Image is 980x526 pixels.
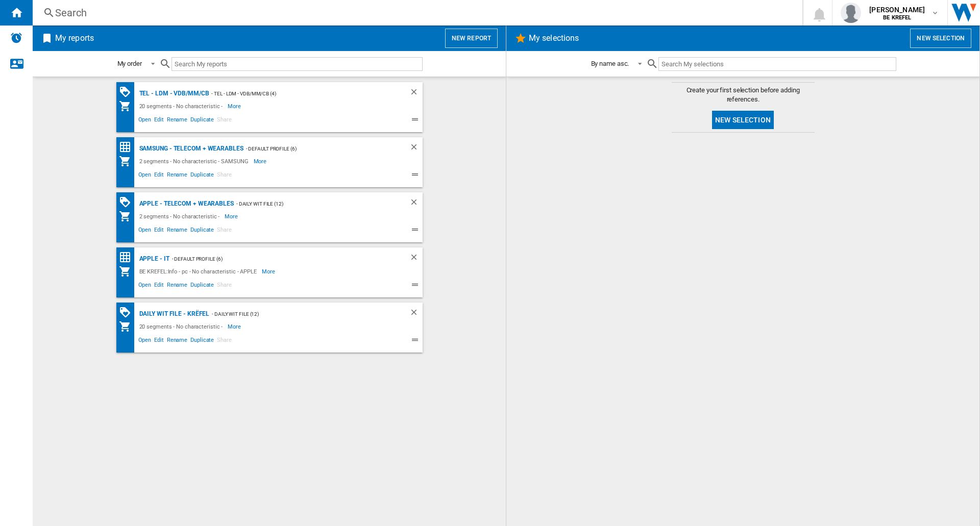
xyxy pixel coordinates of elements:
span: Share [215,115,233,127]
div: Delete [409,142,423,155]
span: More [262,265,277,278]
div: 20 segments - No characteristic - [137,320,228,333]
span: More [254,155,268,167]
div: My order [117,60,142,67]
input: Search My selections [658,57,896,71]
div: My Assortment [119,210,137,222]
div: 2 segments - No characteristic - [137,210,225,222]
div: 20 segments - No characteristic - [137,100,228,112]
div: Daily WIT file - Krëfel [137,308,210,320]
span: Open [137,335,153,347]
button: New selection [910,29,971,48]
input: Search My reports [171,57,423,71]
div: My Assortment [119,100,137,112]
div: BE KREFEL:Info - pc - No characteristic - APPLE [137,265,262,278]
div: By name asc. [591,60,629,67]
img: profile.jpg [841,3,861,23]
span: Duplicate [189,170,215,182]
span: Open [137,170,153,182]
div: 2 segments - No characteristic - SAMSUNG [137,155,254,167]
button: New selection [712,111,774,129]
span: Open [137,115,153,127]
span: Create your first selection before adding references. [672,86,815,104]
div: - Default profile (6) [243,142,389,155]
span: Rename [165,225,189,237]
span: Rename [165,170,189,182]
span: More [225,210,239,222]
span: Duplicate [189,280,215,292]
div: My Assortment [119,320,137,333]
div: - Daily WIT file (12) [234,197,389,210]
span: Duplicate [189,115,215,127]
span: Edit [153,335,165,347]
div: My Assortment [119,265,137,278]
div: - TEL - LDM - VDB/MM/CB (4) [209,87,388,100]
h2: My selections [527,29,581,48]
span: Duplicate [189,335,215,347]
span: Share [215,225,233,237]
button: New report [445,29,498,48]
div: - Daily WIT file (12) [209,308,388,320]
span: More [228,320,242,333]
span: Edit [153,280,165,292]
div: PROMOTIONS Matrix [119,196,137,209]
div: APPLE - Telecom + Wearables [137,197,234,210]
span: Edit [153,115,165,127]
img: alerts-logo.svg [10,32,22,44]
span: Rename [165,335,189,347]
span: Edit [153,170,165,182]
span: Rename [165,280,189,292]
b: BE KREFEL [883,14,911,21]
div: Price Matrix [119,251,137,264]
div: APPLE - IT [137,253,169,265]
div: My Assortment [119,155,137,167]
span: More [228,100,242,112]
div: Delete [409,197,423,210]
div: TEL - LDM - VDB/MM/CB [137,87,209,100]
span: [PERSON_NAME] [869,5,925,15]
div: PROMOTIONS Matrix [119,306,137,319]
span: Edit [153,225,165,237]
span: Share [215,280,233,292]
span: Share [215,335,233,347]
div: Search [55,6,776,20]
span: Open [137,225,153,237]
div: - Default profile (6) [169,253,389,265]
div: Delete [409,308,423,320]
div: PROMOTIONS Matrix [119,86,137,98]
div: Price Matrix [119,141,137,154]
div: Delete [409,87,423,100]
span: Rename [165,115,189,127]
div: Delete [409,253,423,265]
div: SAMSUNG - Telecom + Wearables [137,142,243,155]
h2: My reports [53,29,96,48]
span: Open [137,280,153,292]
span: Share [215,170,233,182]
span: Duplicate [189,225,215,237]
